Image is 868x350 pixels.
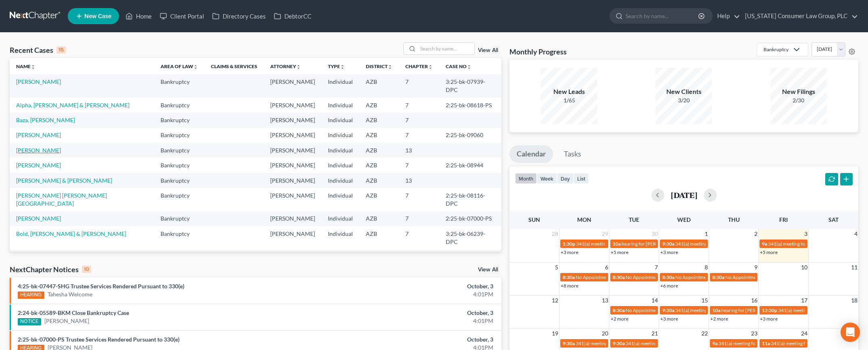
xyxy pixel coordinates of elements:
[561,283,578,289] a: +8 more
[399,143,439,158] td: 13
[446,63,472,69] a: Case Nounfold_more
[439,128,501,143] td: 2:25-bk-09060
[16,162,61,169] a: [PERSON_NAME]
[264,128,321,143] td: [PERSON_NAME]
[208,9,270,23] a: Directory Cases
[264,158,321,173] td: [PERSON_NAME]
[439,74,501,97] td: 3:25-bk-07939-DPC
[18,336,179,343] a: 2:25-bk-07000-PS Trustee Services Rendered Pursuant to 330(e)
[750,296,758,305] span: 16
[328,63,345,69] a: Typeunfold_more
[850,262,858,272] span: 11
[16,230,126,237] a: Bold, [PERSON_NAME] & [PERSON_NAME]
[701,329,709,338] span: 22
[16,192,107,207] a: [PERSON_NAME] [PERSON_NAME][GEOGRAPHIC_DATA]
[841,323,860,342] div: Open Intercom Messenger
[204,58,264,74] th: Claims & Services
[399,112,439,127] td: 7
[551,229,559,239] span: 28
[359,158,399,173] td: AZB
[154,173,204,188] td: Bankruptcy
[340,65,345,69] i: unfold_more
[321,188,359,211] td: Individual
[264,143,321,158] td: [PERSON_NAME]
[359,250,399,273] td: AZB
[264,74,321,97] td: [PERSON_NAME]
[296,65,301,69] i: unfold_more
[399,74,439,97] td: 7
[359,74,399,97] td: AZB
[321,173,359,188] td: Individual
[56,46,66,54] div: 15
[154,74,204,97] td: Bankruptcy
[655,87,712,96] div: New Clients
[359,98,399,112] td: AZB
[264,98,321,112] td: [PERSON_NAME]
[154,112,204,127] td: Bankruptcy
[418,43,474,54] input: Search by name...
[541,96,597,104] div: 1/65
[800,329,808,338] span: 24
[760,316,778,322] a: +3 more
[850,296,858,305] span: 18
[439,188,501,211] td: 2:25-bk-08116-DPC
[728,216,740,223] span: Thu
[399,98,439,112] td: 7
[803,229,808,239] span: 3
[662,241,674,247] span: 9:30a
[800,262,808,272] span: 10
[359,211,399,226] td: AZB
[537,173,557,184] button: week
[563,274,575,280] span: 8:30a
[18,292,44,299] div: HEARING
[16,215,61,222] a: [PERSON_NAME]
[399,226,439,249] td: 7
[121,9,156,23] a: Home
[439,250,501,273] td: 2:24-bk-04389-BKM
[439,211,501,226] td: 2:25-bk-07000-PS
[48,290,92,298] a: Tahesha Welcome
[828,216,839,223] span: Sat
[399,188,439,211] td: 7
[655,96,712,104] div: 3/20
[576,241,654,247] span: 341(a) meeting for [PERSON_NAME]
[611,249,628,255] a: +5 more
[399,211,439,226] td: 7
[662,274,674,280] span: 8:30a
[768,241,867,247] span: 341(a) meeting for [PERSON_NAME] Welcome
[340,290,493,298] div: 4:01PM
[753,229,758,239] span: 2
[154,158,204,173] td: Bankruptcy
[467,65,472,69] i: unfold_more
[601,296,609,305] span: 13
[18,309,129,316] a: 2:24-bk-05589-BKM Close Bankruptcy Case
[611,316,628,322] a: +2 more
[762,241,767,247] span: 9a
[340,335,493,344] div: October, 3
[629,216,639,223] span: Tue
[321,143,359,158] td: Individual
[613,307,625,313] span: 8:30a
[563,241,575,247] span: 1:30p
[340,309,493,317] div: October, 3
[10,265,91,274] div: NextChapter Notices
[704,229,709,239] span: 1
[31,65,35,69] i: unfold_more
[770,87,827,96] div: New Filings
[154,188,204,211] td: Bankruptcy
[660,249,678,255] a: +3 more
[725,274,763,280] span: No Appointments
[154,128,204,143] td: Bankruptcy
[359,143,399,158] td: AZB
[800,296,808,305] span: 17
[675,307,796,313] span: 341(a) meeting for [PERSON_NAME] & [PERSON_NAME]
[509,145,553,163] a: Calendar
[264,226,321,249] td: [PERSON_NAME]
[264,250,321,273] td: [PERSON_NAME]
[557,173,574,184] button: day
[321,98,359,112] td: Individual
[264,173,321,188] td: [PERSON_NAME]
[161,63,198,69] a: Area of Lawunfold_more
[557,145,588,163] a: Tasks
[264,188,321,211] td: [PERSON_NAME]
